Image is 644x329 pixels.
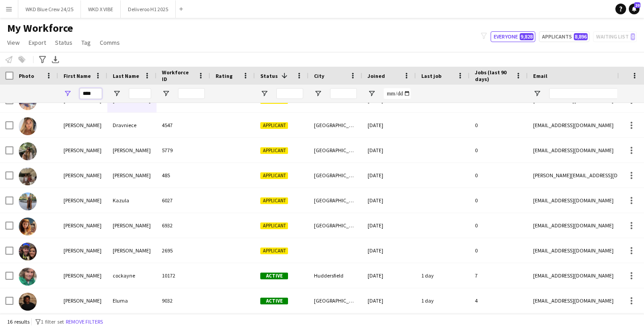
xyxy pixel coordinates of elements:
div: 4547 [157,113,210,137]
span: Applicant [260,147,288,154]
span: Applicant [260,248,288,254]
div: [PERSON_NAME] [107,138,157,162]
span: Email [533,73,547,79]
input: Workforce ID Filter Input [178,88,205,99]
div: 4 [470,288,528,313]
div: Eluma [107,288,157,313]
span: Joined [368,73,385,79]
div: 1 day [416,263,470,288]
button: Everyone9,828 [491,31,535,42]
input: Joined Filter Input [384,88,411,99]
div: 0 [470,138,528,162]
div: [GEOGRAPHIC_DATA] [309,138,362,162]
a: Comms [96,37,123,48]
span: 8,896 [574,33,588,40]
span: Rating [216,73,233,79]
span: Workforce ID [162,69,194,82]
div: 0 [470,188,528,213]
div: [PERSON_NAME] [107,213,157,238]
img: Paul Eluma [19,293,37,311]
div: 0 [470,238,528,263]
a: Status [51,37,76,48]
span: Tag [81,38,91,47]
span: Active [260,273,288,279]
input: Last Name Filter Input [129,88,151,99]
div: Huddersfield [309,263,362,288]
span: Applicant [260,197,288,204]
div: [GEOGRAPHIC_DATA] [309,213,362,238]
div: [PERSON_NAME] [58,288,107,313]
span: Photo [19,73,34,79]
button: Open Filter Menu [113,90,121,98]
div: [PERSON_NAME] [58,163,107,188]
div: Dravniece [107,113,157,137]
span: Jobs (last 90 days) [475,69,512,82]
div: 10172 [157,263,210,288]
div: [PERSON_NAME] [107,238,157,263]
span: Active [260,298,288,304]
div: [DATE] [362,213,416,238]
div: [DATE] [362,188,416,213]
div: [PERSON_NAME] [58,138,107,162]
span: Status [55,38,72,47]
span: Applicant [260,122,288,129]
div: [PERSON_NAME] [58,238,107,263]
div: [DATE] [362,238,416,263]
div: [DATE] [362,288,416,313]
img: Paula Taboada [19,167,37,185]
div: 0 [470,113,528,137]
img: Paulina Kazula [19,192,37,210]
button: Open Filter Menu [368,90,376,98]
span: 20 [634,2,640,8]
div: [DATE] [362,138,416,162]
input: First Name Filter Input [80,88,102,99]
div: [DATE] [362,263,416,288]
span: Applicant [260,172,288,179]
div: [PERSON_NAME] [58,263,107,288]
div: 6027 [157,188,210,213]
span: Applicant [260,222,288,229]
a: 20 [629,4,640,14]
input: Status Filter Input [276,88,303,99]
span: 9,828 [520,33,534,40]
div: 2695 [157,238,210,263]
div: 5779 [157,138,210,162]
div: Kazula [107,188,157,213]
img: Paula Garcia Doncel [19,142,37,160]
app-action-btn: Advanced filters [37,54,48,65]
div: 0 [470,163,528,188]
button: Applicants8,896 [539,31,589,42]
span: My Workforce [7,21,73,35]
button: WKD X VIBE [81,0,121,18]
div: [GEOGRAPHIC_DATA] [309,188,362,213]
div: [PERSON_NAME] [58,213,107,238]
button: Open Filter Menu [64,90,72,98]
a: Export [25,37,50,48]
div: cockayne [107,263,157,288]
div: [GEOGRAPHIC_DATA] [309,113,362,137]
button: Open Filter Menu [162,90,170,98]
img: Paulina Urbanowicz [19,218,37,235]
a: Tag [78,37,94,48]
span: First Name [64,73,91,79]
button: Open Filter Menu [314,90,322,98]
span: Last Name [113,73,139,79]
div: [PERSON_NAME] [107,163,157,188]
button: Deliveroo H1 2025 [121,0,176,18]
span: Status [260,73,278,79]
div: 0 [470,213,528,238]
div: 7 [470,263,528,288]
span: 1 filter set [41,318,64,325]
div: 9032 [157,288,210,313]
div: [GEOGRAPHIC_DATA] [309,288,362,313]
button: WKD Blue Crew 24/25 [18,0,81,18]
div: [PERSON_NAME] [58,113,107,137]
a: View [4,37,23,48]
div: [DATE] [362,113,416,137]
div: [PERSON_NAME] [58,188,107,213]
span: View [7,38,20,47]
div: 1 day [416,288,470,313]
span: Export [29,38,46,47]
div: [DATE] [362,163,416,188]
span: Comms [100,38,120,47]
